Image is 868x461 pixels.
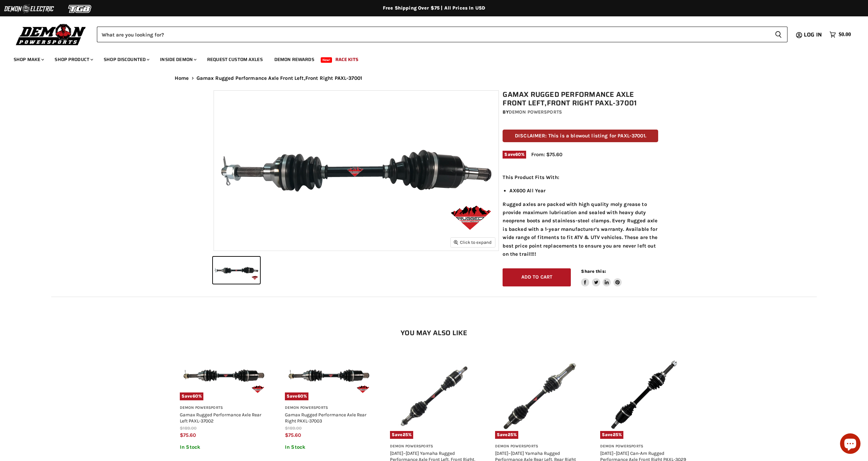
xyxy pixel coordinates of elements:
[769,27,787,42] button: Search
[509,187,658,195] li: AX600 All Year
[403,432,408,437] span: 25
[521,274,553,280] span: Add to cart
[161,75,707,81] nav: Breadcrumbs
[180,351,268,400] a: Save60%
[180,405,268,411] span: Demon Powersports
[531,151,562,158] span: From: $75.60
[509,109,562,115] a: Demon Powersports
[503,268,571,286] button: Add to cart
[285,412,366,423] a: Gamax Rugged Performance Axle Rear Right PAXL-37003
[3,2,55,15] img: Demon Electric Logo 2
[180,444,268,450] p: In Stock
[390,444,478,449] span: Demon Powersports
[9,50,849,66] ul: Main menu
[503,90,658,107] h1: Gamax Rugged Performance Axle Front Left,Front Right PAXL-37001
[214,91,498,251] img: Gamax Rugged Performance Axle Front Left,Front Right PAXL-37001
[838,433,863,456] inbox-online-store-chat: Shopify online store chat
[390,351,478,439] a: Save25%
[495,431,518,438] span: Save %
[285,444,373,450] p: In Stock
[330,53,363,66] a: Race Kits
[97,27,769,42] input: Search
[97,27,787,42] form: Product
[839,31,851,38] span: $0.00
[285,392,308,400] span: Save %
[503,130,658,142] p: DISCLAIMER: This is a blowout listing for PAXL-37001.
[99,53,154,66] a: Shop Discounted
[454,240,492,245] span: Click to expand
[192,393,198,399] span: 60
[9,53,48,66] a: Shop Make
[503,151,526,158] span: Save %
[285,432,301,438] span: $75.60
[508,432,513,437] span: 25
[495,444,583,449] span: Demon Powersports
[175,329,693,337] h2: You may also like
[581,269,606,274] span: Share this:
[197,75,362,81] span: Gamax Rugged Performance Axle Front Left,Front Right PAXL-37001
[49,53,97,66] a: Shop Product
[321,57,332,63] span: New!
[213,257,260,284] button: Gamax Rugged Performance Axle Front Left,Front Right PAXL-37001 thumbnail
[155,53,201,66] a: Inside Demon
[503,108,658,116] div: by
[180,412,261,423] a: Gamax Rugged Performance Axle Rear Left PAXL-37002
[390,431,413,438] span: Save %
[285,426,302,431] span: $189.00
[161,5,707,11] div: Free Shipping Over $75 | All Prices In USD
[801,32,826,38] a: Log in
[495,351,583,439] a: Save25%
[180,392,203,400] span: Save %
[180,432,196,438] span: $75.60
[826,30,854,40] a: $0.00
[600,444,688,449] span: Demon Powersports
[298,393,303,399] span: 60
[503,173,658,181] p: This Product Fits With:
[55,2,106,15] img: TGB Logo 2
[202,53,268,66] a: Request Custom Axles
[285,351,373,400] a: Save60%
[581,268,622,286] aside: Share this:
[175,75,189,81] a: Home
[804,30,822,39] span: Log in
[451,238,495,247] button: Click to expand
[14,22,88,46] img: Demon Powersports
[600,351,688,439] a: Save25%
[269,53,319,66] a: Demon Rewards
[613,432,618,437] span: 25
[503,173,658,258] div: Rugged axles are packed with high quality moly grease to provide maximum lubrication and sealed w...
[600,431,623,438] span: Save %
[515,152,521,157] span: 60
[180,426,197,431] span: $189.00
[285,405,373,411] span: Demon Powersports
